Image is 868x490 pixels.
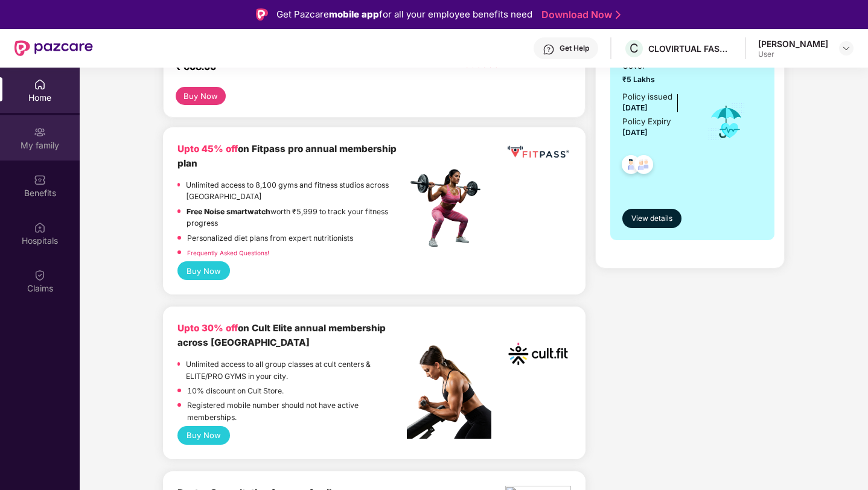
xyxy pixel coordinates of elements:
button: Buy Now [176,87,226,105]
p: worth ₹5,999 to track your fitness progress [187,206,407,229]
a: Download Now [541,8,617,21]
span: [DATE] [622,128,648,137]
img: svg+xml;base64,PHN2ZyBpZD0iQmVuZWZpdHMiIHhtbG5zPSJodHRwOi8vd3d3LnczLm9yZy8yMDAwL3N2ZyIgd2lkdGg9Ij... [34,174,46,186]
div: Get Help [560,43,589,53]
button: Buy Now [177,426,230,445]
strong: Free Noise smartwatch [187,207,270,216]
div: ₹ 608.00 [176,60,395,75]
img: pc2.png [407,345,491,439]
div: User [758,49,828,59]
img: fppp.png [505,142,571,162]
img: svg+xml;base64,PHN2ZyBpZD0iRHJvcGRvd24tMzJ4MzIiIHhtbG5zPSJodHRwOi8vd3d3LnczLm9yZy8yMDAwL3N2ZyIgd2... [841,43,851,53]
div: Policy Expiry [622,115,671,128]
div: Policy issued [622,91,672,103]
img: New Pazcare Logo [14,40,93,56]
button: Buy Now [177,261,230,280]
img: svg+xml;base64,PHN2ZyBpZD0iSG9zcGl0YWxzIiB4bWxucz0iaHR0cDovL3d3dy53My5vcmcvMjAwMC9zdmciIHdpZHRoPS... [34,221,46,234]
img: svg+xml;base64,PHN2ZyB4bWxucz0iaHR0cDovL3d3dy53My5vcmcvMjAwMC9zdmciIHdpZHRoPSI0OC45NDMiIGhlaWdodD... [629,151,659,181]
p: Unlimited access to all group classes at cult centers & ELITE/PRO GYMS in your city. [186,358,407,382]
span: C [630,41,639,56]
img: svg+xml;base64,PHN2ZyBpZD0iQ2xhaW0iIHhtbG5zPSJodHRwOi8vd3d3LnczLm9yZy8yMDAwL3N2ZyIgd2lkdGg9IjIwIi... [34,269,46,281]
img: Logo [256,8,268,21]
div: Get Pazcare for all your employee benefits need [276,7,532,22]
span: ₹5 Lakhs [622,74,691,85]
img: svg+xml;base64,PHN2ZyBpZD0iSGVscC0zMngzMiIgeG1sbnM9Imh0dHA6Ly93d3cudzMub3JnLzIwMDAvc3ZnIiB3aWR0aD... [543,43,555,56]
img: svg+xml;base64,PHN2ZyB3aWR0aD0iMjAiIGhlaWdodD0iMjAiIHZpZXdCb3g9IjAgMCAyMCAyMCIgZmlsbD0ibm9uZSIgeG... [34,126,46,138]
img: Stroke [616,8,621,21]
button: View details [622,209,681,228]
img: icon [707,102,746,142]
p: Personalized diet plans from expert nutritionists [187,232,353,244]
b: Upto 30% off [177,322,238,334]
p: Registered mobile number should not have active memberships. [187,399,407,423]
img: svg+xml;base64,PHN2ZyBpZD0iSG9tZSIgeG1sbnM9Imh0dHA6Ly93d3cudzMub3JnLzIwMDAvc3ZnIiB3aWR0aD0iMjAiIG... [34,78,46,91]
img: cult.png [505,321,571,387]
b: on Cult Elite annual membership across [GEOGRAPHIC_DATA] [177,322,386,348]
div: CLOVIRTUAL FASHION PRIVATE LIMITED [648,43,733,54]
b: Upto 45% off [177,143,238,154]
p: Unlimited access to 8,100 gyms and fitness studios across [GEOGRAPHIC_DATA] [186,179,407,203]
span: View details [631,213,672,224]
p: 10% discount on Cult Store. [187,385,284,396]
a: Frequently Asked Questions! [187,249,269,256]
b: on Fitpass pro annual membership plan [177,143,397,169]
strong: mobile app [329,8,379,20]
span: [DATE] [622,103,648,112]
img: fpp.png [407,166,491,250]
div: [PERSON_NAME] [758,38,828,49]
img: svg+xml;base64,PHN2ZyB4bWxucz0iaHR0cDovL3d3dy53My5vcmcvMjAwMC9zdmciIHdpZHRoPSI0OC45NDMiIGhlaWdodD... [616,151,646,181]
